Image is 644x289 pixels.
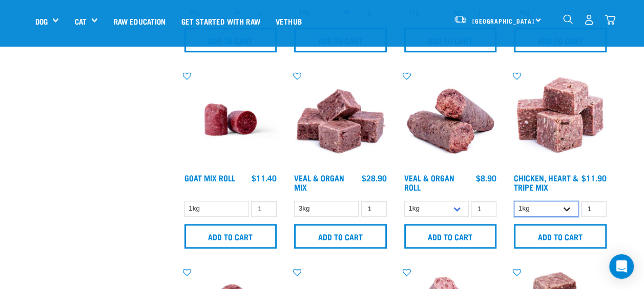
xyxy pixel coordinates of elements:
[453,15,467,24] img: van-moving.png
[402,71,500,169] img: Veal Organ Mix Roll 01
[511,71,609,169] img: 1062 Chicken Heart Tripe Mix 01
[184,175,235,180] a: Goat Mix Roll
[514,175,578,189] a: Chicken, Heart & Tripe Mix
[609,254,634,279] div: Open Intercom Messenger
[268,1,309,42] a: Vethub
[514,224,607,249] input: Add to cart
[106,1,173,42] a: Raw Education
[581,201,607,217] input: 1
[361,201,387,217] input: 1
[476,173,496,182] div: $8.90
[294,175,344,189] a: Veal & Organ Mix
[292,71,389,169] img: 1158 Veal Organ Mix 01
[563,14,573,24] img: home-icon-1@2x.png
[584,14,594,25] img: user.png
[184,224,277,249] input: Add to cart
[404,224,497,249] input: Add to cart
[362,173,387,182] div: $28.90
[581,173,607,182] div: $11.90
[182,71,280,169] img: Raw Essentials Chicken Lamb Beef Bulk Minced Raw Dog Food Roll Unwrapped
[251,201,277,217] input: 1
[471,201,496,217] input: 1
[605,14,615,25] img: home-icon@2x.png
[404,175,454,189] a: Veal & Organ Roll
[294,224,387,249] input: Add to cart
[35,15,48,27] a: Dog
[74,15,86,27] a: Cat
[174,1,268,42] a: Get started with Raw
[472,19,534,23] span: [GEOGRAPHIC_DATA]
[252,173,277,182] div: $11.40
